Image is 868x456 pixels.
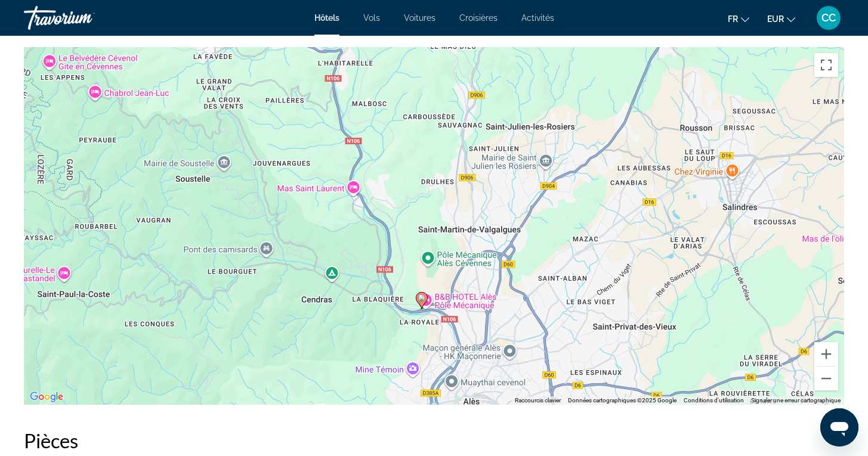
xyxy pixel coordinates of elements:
a: Voitures [404,13,435,23]
span: CC [821,12,836,24]
a: Vols [363,13,380,23]
h2: Pièces [24,429,844,452]
a: Hôtels [314,13,339,23]
a: Signaler une erreur cartographique [751,397,841,404]
span: EUR [767,14,784,24]
button: Passer en plein écran [814,53,838,77]
button: Raccourcis clavier [515,396,561,405]
a: Croisières [459,13,498,23]
a: Ouvrir cette zone dans Google Maps (dans une nouvelle fenêtre) [27,389,66,405]
a: Travorium [24,2,143,33]
button: Change language [728,10,749,27]
iframe: Bouton de lancement de la fenêtre de messagerie [820,408,858,446]
button: Zoom avant [814,342,838,366]
button: Change currency [767,10,795,27]
span: Données cartographiques ©2025 Google [568,397,677,404]
a: Activités [521,13,554,23]
img: Google [27,389,66,405]
button: User Menu [813,5,844,30]
a: Conditions d'utilisation (s'ouvre dans un nouvel onglet) [684,397,744,404]
button: Zoom arrière [814,367,838,390]
span: fr [728,14,738,24]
